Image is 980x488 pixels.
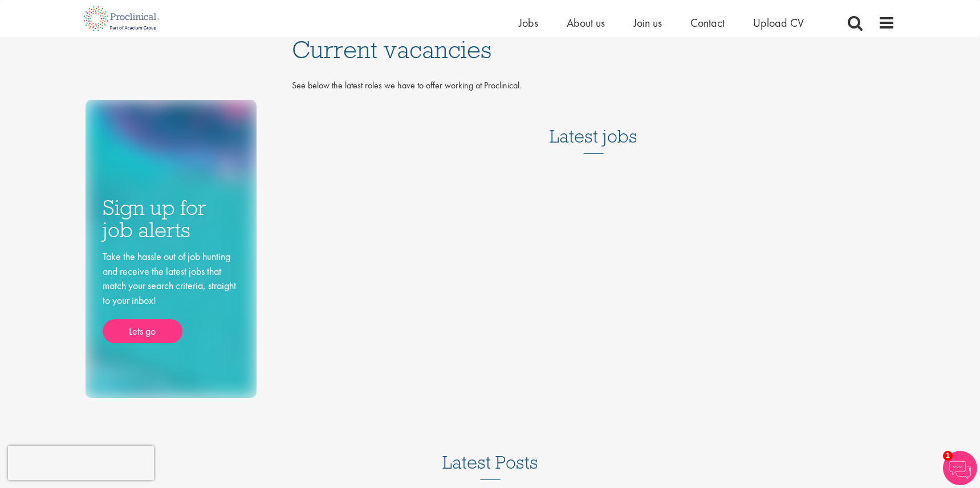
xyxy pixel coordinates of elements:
a: Join us [633,15,662,30]
a: Contact [690,15,725,30]
a: Jobs [519,15,538,30]
p: See below the latest roles we have to offer working at Proclinical. [292,79,895,92]
iframe: reCAPTCHA [8,446,154,480]
div: Take the hassle out of job hunting and receive the latest jobs that match your search criteria, s... [103,249,239,343]
h3: Latest Posts [442,453,538,480]
a: About us [567,15,605,30]
h3: Latest jobs [550,98,637,154]
a: Lets go [103,319,182,343]
img: Chatbot [943,451,977,485]
span: Current vacancies [292,34,491,65]
a: Upload CV [753,15,804,30]
h3: Sign up for job alerts [103,197,239,241]
span: 1 [943,451,953,461]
